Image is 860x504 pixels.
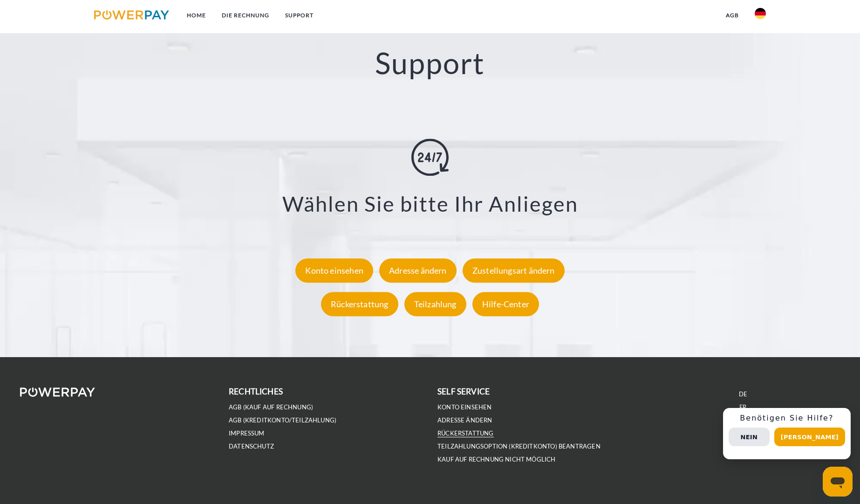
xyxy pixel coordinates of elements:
[437,429,494,437] a: Rückerstattung
[55,191,805,217] h3: Wählen Sie bitte Ihr Anliegen
[229,429,265,437] a: IMPRESSUM
[293,265,375,276] a: Konto einsehen
[437,387,490,396] b: self service
[739,403,746,411] a: FR
[774,428,845,446] button: [PERSON_NAME]
[229,387,283,396] b: rechtliches
[402,299,469,309] a: Teilzahlung
[729,414,845,423] h3: Benötigen Sie Hilfe?
[437,416,492,424] a: Adresse ändern
[94,10,169,20] img: logo-powerpay.svg
[460,265,567,276] a: Zustellungsart ändern
[295,258,373,283] div: Konto einsehen
[20,387,95,397] img: logo-powerpay-white.svg
[229,442,274,450] a: DATENSCHUTZ
[43,45,817,82] h2: Support
[723,408,851,459] div: Schnellhilfe
[823,467,853,497] iframe: Schaltfläche zum Öffnen des Messaging-Fensters
[729,428,770,446] button: Nein
[718,7,747,24] a: agb
[472,292,539,316] div: Hilfe-Center
[229,416,336,424] a: AGB (Kreditkonto/Teilzahlung)
[739,390,747,398] a: DE
[321,292,398,316] div: Rückerstattung
[277,7,321,24] a: SUPPORT
[377,265,459,276] a: Adresse ändern
[319,299,401,309] a: Rückerstattung
[437,403,492,411] a: Konto einsehen
[229,403,313,411] a: AGB (Kauf auf Rechnung)
[755,8,766,19] img: de
[214,7,277,24] a: DIE RECHNUNG
[404,292,466,316] div: Teilzahlung
[379,258,457,283] div: Adresse ändern
[437,442,601,450] a: Teilzahlungsoption (KREDITKONTO) beantragen
[179,7,214,24] a: Home
[470,299,541,309] a: Hilfe-Center
[411,138,449,176] img: online-shopping.svg
[437,456,556,463] a: Kauf auf Rechnung nicht möglich
[463,258,565,283] div: Zustellungsart ändern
